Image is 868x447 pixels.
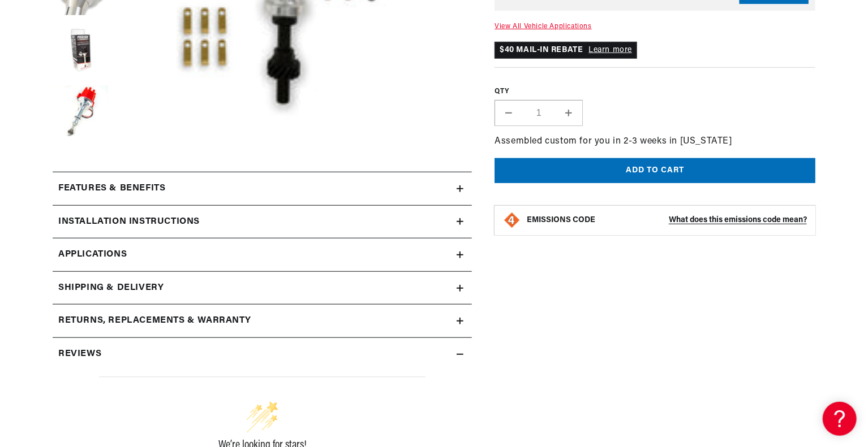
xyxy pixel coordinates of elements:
button: EMISSIONS CODEWhat does this emissions code mean? [527,215,807,225]
h2: Reviews [58,347,101,362]
summary: Features & Benefits [53,172,472,205]
strong: EMISSIONS CODE [527,216,595,224]
summary: Reviews [53,338,472,371]
p: Assembled custom for you in 2-3 weeks in [US_STATE] [495,134,815,149]
button: Load image 6 in gallery view [53,85,109,142]
a: View All Vehicle Applications [495,23,591,29]
h2: Features & Benefits [58,181,165,196]
summary: Returns, Replacements & Warranty [53,305,472,337]
h2: Installation instructions [58,215,200,229]
h2: Shipping & Delivery [58,281,164,296]
p: $40 MAIL-IN REBATE [495,42,637,59]
button: Add to cart [495,158,815,183]
span: Applications [58,248,127,262]
h2: Returns, Replacements & Warranty [58,314,251,328]
a: Applications [53,238,472,272]
button: Load image 5 in gallery view [53,23,109,80]
a: Learn more [588,46,632,54]
img: Emissions code [503,211,521,229]
summary: Shipping & Delivery [53,272,472,305]
summary: Installation instructions [53,206,472,238]
label: QTY [495,87,815,97]
strong: What does this emissions code mean? [669,216,807,224]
